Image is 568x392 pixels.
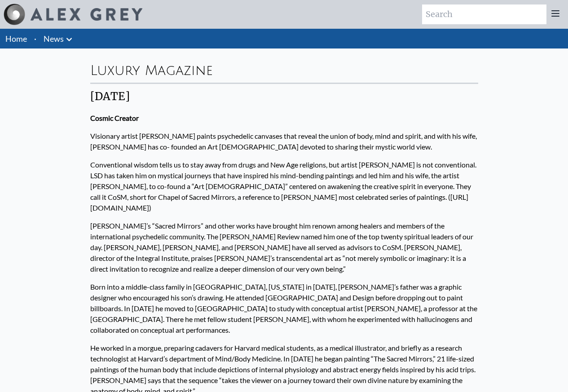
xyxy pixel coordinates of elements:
p: Conventional wisdom tells us to stay away from drugs and New Age religions, but artist [PERSON_NA... [90,156,478,217]
strong: Cosmic Creator [90,114,139,122]
a: Home [5,34,27,44]
p: [PERSON_NAME]’s “Sacred Mirrors” and other works have brought him renown among healers and member... [90,217,478,278]
div: Luxury Magazine [90,56,478,83]
li: · [31,29,40,48]
div: [DATE] [90,89,478,104]
p: Born into a middle-class family in [GEOGRAPHIC_DATA], [US_STATE] in [DATE], [PERSON_NAME]’s fathe... [90,278,478,339]
input: Search [422,4,546,24]
p: Visionary artist [PERSON_NAME] paints psychedelic canvases that reveal the union of body, mind an... [90,127,478,156]
a: News [44,32,64,45]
